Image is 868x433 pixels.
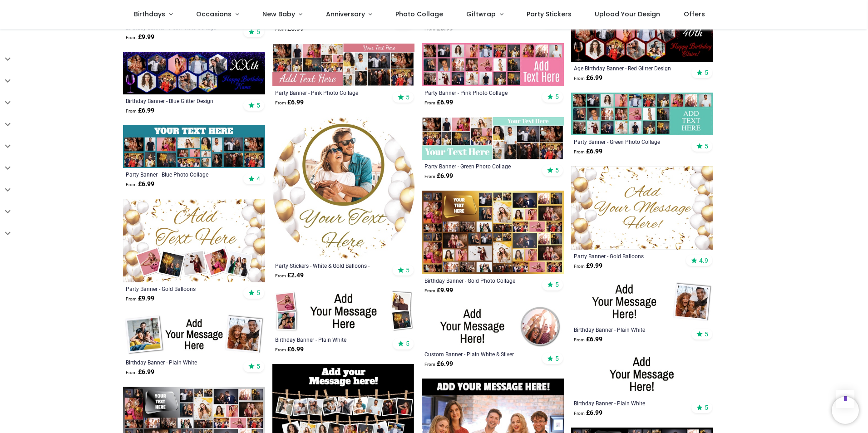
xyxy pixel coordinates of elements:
a: Party Banner - Gold Balloons [574,252,683,260]
span: From [275,273,286,278]
strong: £ 9.99 [424,286,453,295]
span: From [126,182,137,187]
span: 5 [256,28,260,36]
img: Personalised Birthday Banner - Plain White - 4 Photo Upload [272,290,414,333]
span: From [574,264,585,269]
span: From [126,108,137,113]
a: Birthday Banner - Gold Photo Collage [424,277,534,284]
span: Birthdays [134,10,165,19]
span: Offers [684,10,705,19]
img: Personalised Birthday Banner - Plain White - Custom Text [571,354,713,397]
span: From [275,347,286,352]
img: Personalised Birthday Banner - Blue Glitter Design - Custom Name, Age & 9 Photos [123,52,265,94]
div: Birthday Banner - Plain White [275,336,385,343]
strong: £ 6.99 [275,345,304,354]
strong: £ 9.99 [126,33,154,42]
img: Personalised Party Banner - Green Photo Collage - Custom Text & 19 Photo Upload [422,117,564,160]
a: Party Stickers - White & Gold Balloons - Custom Text [275,262,385,269]
a: Age Birthday Banner - Red Glitter Design [574,64,683,72]
span: 5 [705,69,708,77]
span: From [424,100,435,105]
img: Personalised Custom Banner - Plain White & Silver - 1 Photo Upload [422,305,564,348]
span: From [574,76,585,81]
strong: £ 6.99 [275,98,304,107]
span: Occasions [196,10,232,19]
span: Photo Collage [395,10,443,19]
strong: £ 6.99 [126,106,154,115]
img: Personalised Party Stickers - White & Gold Balloons - Custom Text - 1 Photo Upload [272,117,414,259]
span: From [574,149,585,154]
img: Personalised Party Banner - Pink Photo Collage - Custom Text & 19 Photo Upload [272,44,414,86]
strong: £ 6.99 [126,368,154,377]
span: From [275,27,286,32]
span: From [424,174,435,179]
a: Custom Banner - Plain White & Silver [424,350,534,358]
img: Personalised Birthday Backdrop Banner - Gold Photo Collage - Add Text & 48 Photo Upload [422,191,564,274]
img: Personalised Backdrop Party Banner - Gold Balloons - Custom Text & 5 Photo Upload [123,199,265,282]
a: Birthday Banner - Plain White [574,326,683,333]
span: 5 [555,166,559,174]
span: 5 [555,354,559,363]
span: From [275,100,286,105]
a: Birthday Banner - Plain White [126,359,235,366]
strong: £ 6.99 [424,359,453,369]
img: Personalised Birthday Banner - Plain White - 1 Photo Upload [571,280,713,323]
span: From [574,337,585,342]
span: From [126,370,137,375]
img: Personalised Party Banner - Green Photo Collage - Custom Text & 24 Photo Upload [571,93,713,135]
strong: £ 6.99 [424,98,453,107]
strong: £ 6.99 [574,408,602,418]
strong: £ 6.99 [126,180,154,189]
span: From [424,362,435,367]
img: Personalised Party Banner - Blue Photo Collage - Custom Text & 19 Photo Upload [123,125,265,168]
span: Giftwrap [466,10,496,19]
span: 5 [555,93,559,101]
a: Party Banner - Green Photo Collage [424,162,534,170]
strong: £ 6.99 [574,74,602,83]
strong: £ 6.99 [424,172,453,181]
span: From [574,411,585,416]
span: Upload Your Design [595,10,660,19]
strong: £ 6.99 [574,335,602,344]
strong: £ 6.99 [574,147,602,156]
span: 5 [256,289,260,297]
span: From [424,288,435,293]
a: Party Banner - Pink Photo Collage [424,89,534,96]
span: 5 [406,340,409,348]
a: Party Banner - Gold Balloons [126,285,235,292]
span: From [126,35,137,40]
a: Birthday Banner - Plain White [574,399,683,407]
span: 4 [256,175,260,183]
a: Party Banner - Blue Photo Collage [126,171,235,178]
img: Personalised Age Birthday Banner - Red Glitter Design - Custom Name & 9 Photo Upload [571,19,713,62]
span: 5 [406,93,409,101]
span: Party Stickers [527,10,572,19]
img: Personalised Party Banner - Pink Photo Collage - Custom Text & 24 Photo Upload [422,43,564,86]
a: Party Banner - Green Photo Collage [574,138,683,145]
strong: £ 9.99 [126,294,154,303]
iframe: Brevo live chat [832,397,859,424]
span: 4.9 [699,256,708,265]
span: Anniversary [326,10,365,19]
a: Birthday Banner - Blue Glitter Design [126,97,235,104]
span: From [126,296,137,301]
span: 5 [406,266,409,274]
span: 5 [256,101,260,109]
a: Party Banner - Pink Photo Collage [275,89,385,96]
span: 5 [256,362,260,370]
span: 5 [705,330,708,338]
